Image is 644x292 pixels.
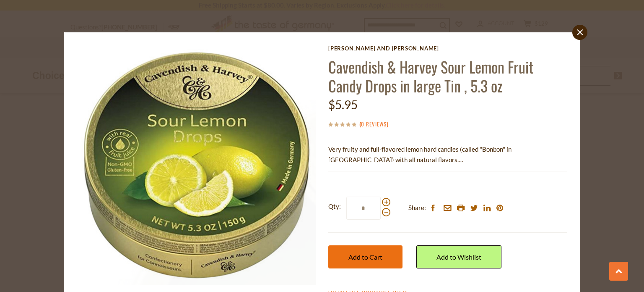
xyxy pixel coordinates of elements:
button: Add to Cart [328,245,402,268]
strong: Qty: [328,201,341,212]
input: Qty: [346,197,381,220]
span: $5.95 [328,97,358,112]
span: ( ) [359,120,388,128]
a: Add to Wishlist [416,245,501,268]
img: Cavendish & Harvey Lemon Fruit Candy Drops [77,45,316,285]
span: Add to Cart [348,253,382,261]
a: [PERSON_NAME] and [PERSON_NAME] [328,45,567,52]
span: Share: [408,203,426,213]
a: 0 Reviews [361,120,387,129]
p: Very fruity and full-flavored lemon hard candies (called "Bonbon" in [GEOGRAPHIC_DATA]) with all ... [328,144,567,165]
a: Cavendish & Harvey Sour Lemon Fruit Candy Drops in large Tin , 5.3 oz [328,55,533,97]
